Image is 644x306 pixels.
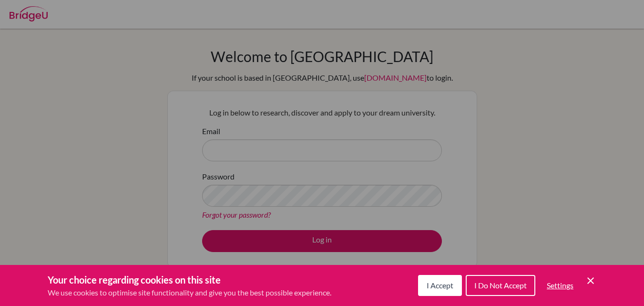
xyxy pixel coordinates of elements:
h3: Your choice regarding cookies on this site [48,273,331,287]
span: I Do Not Accept [474,281,527,290]
button: Settings [539,276,581,295]
span: Settings [547,281,573,290]
p: We use cookies to optimise site functionality and give you the best possible experience. [48,287,331,298]
span: I Accept [427,281,453,290]
button: I Do Not Accept [466,275,535,296]
button: Save and close [585,275,596,286]
button: I Accept [418,275,462,296]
